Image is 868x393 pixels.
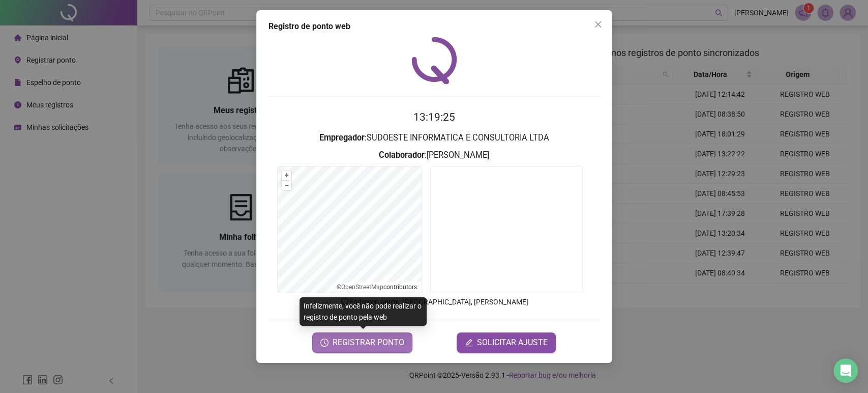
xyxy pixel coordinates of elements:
[282,181,291,190] button: –
[319,133,365,143] strong: Empregador
[465,339,473,347] span: edit
[379,150,425,160] strong: Colaborador
[590,16,606,33] button: Close
[341,284,383,291] a: OpenStreetMap
[594,20,602,29] span: close
[333,336,404,349] span: REGISTRAR PONTO
[320,339,328,347] span: clock-circle
[411,37,457,84] img: QRPoint
[312,332,412,353] button: REGISTRAR PONTO
[457,332,556,353] button: editSOLICITAR AJUSTE
[337,284,418,291] li: © contributors.
[477,336,548,349] span: SOLICITAR AJUSTE
[282,171,291,180] button: +
[300,297,427,326] div: Infelizmente, você não pode realizar o registro de ponto pela web
[268,296,600,307] p: Endereço aprox. : [GEOGRAPHIC_DATA], [PERSON_NAME]
[413,111,455,123] time: 13:19:25
[268,20,600,33] div: Registro de ponto web
[833,358,858,383] div: Open Intercom Messenger
[268,131,600,145] h3: : SUDOESTE INFORMATICA E CONSULTORIA LTDA
[268,149,600,162] h3: : [PERSON_NAME]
